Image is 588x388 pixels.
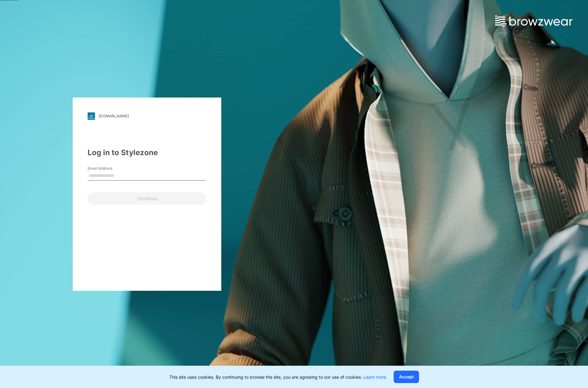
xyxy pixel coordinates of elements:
[363,374,386,380] a: Learn more
[88,112,206,120] a: [DOMAIN_NAME]
[99,114,129,118] div: [DOMAIN_NAME]
[88,166,131,171] label: Email Address
[495,15,573,27] img: browzwear-logo.73288ffb.svg
[394,371,419,383] button: Accept
[88,112,95,120] img: svg+xml;base64,PHN2ZyB3aWR0aD0iMjgiIGhlaWdodD0iMjgiIHZpZXdCb3g9IjAgMCAyOCAyOCIgZmlsbD0ibm9uZSIgeG...
[88,147,206,158] div: Log in to Stylezone
[169,374,386,380] p: This site uses cookies. By continuing to browse the site, you are agreeing to our use of cookies.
